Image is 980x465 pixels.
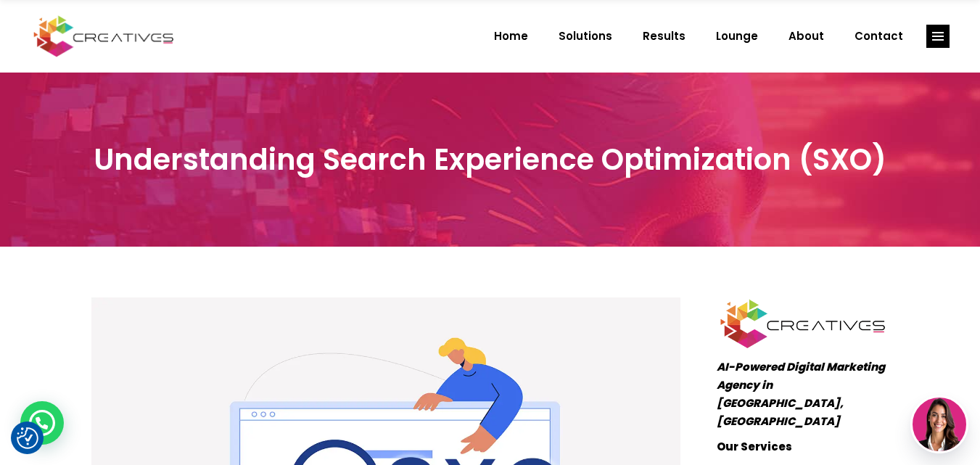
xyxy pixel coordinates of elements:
[91,142,889,177] h3: Understanding Search Experience Optimization (SXO)
[17,427,38,449] img: Revisit consent button
[559,17,612,55] span: Solutions
[494,17,528,55] span: Home
[20,401,64,445] div: WhatsApp contact
[627,17,701,55] a: Results
[17,427,38,449] button: Consent Preferences
[479,17,543,55] a: Home
[716,17,758,55] span: Lounge
[839,17,918,55] a: Contact
[717,359,885,429] em: AI-Powered Digital Marketing Agency in [GEOGRAPHIC_DATA], [GEOGRAPHIC_DATA]
[643,17,685,55] span: Results
[926,25,950,48] a: link
[543,17,627,55] a: Solutions
[773,17,839,55] a: About
[855,17,903,55] span: Contact
[717,439,792,454] strong: Our Services
[717,297,889,350] img: Creatives | Understanding Search Experience Optimization (SXO)
[788,17,824,55] span: About
[30,14,177,59] img: Creatives
[701,17,773,55] a: Lounge
[913,398,966,451] img: agent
